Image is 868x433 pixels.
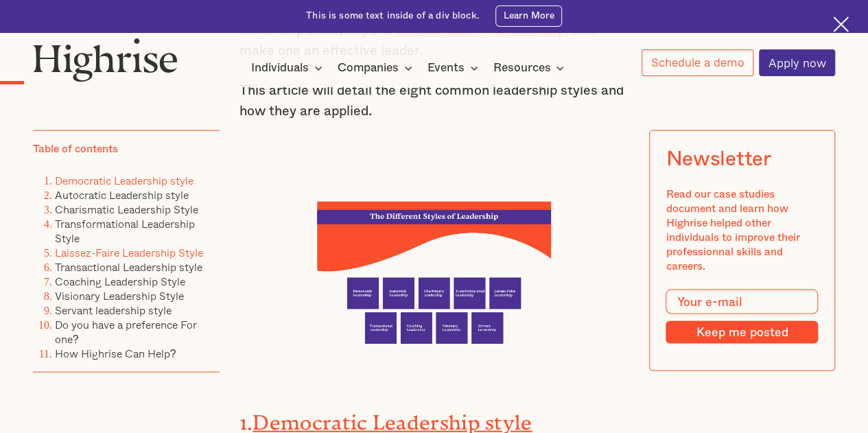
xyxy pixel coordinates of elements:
[427,60,482,76] div: Events
[55,172,193,189] a: Democratic Leadership style
[55,215,195,246] a: Transformational Leadership Style
[666,187,818,273] div: Read our case studies document and learn how Highrise helped other individuals to improve their p...
[495,5,562,27] a: Learn More
[427,60,465,76] div: Events
[239,80,629,121] p: This article will detail the eight common leadership styles and how they are applied.
[666,147,771,170] div: Newsletter
[55,273,185,290] a: Coaching Leadership Style
[55,244,203,261] a: Laissez-Faire Leadership Style
[55,259,202,275] a: Transactional Leadership style
[55,316,197,347] a: Do you have a preference For one?
[759,49,835,76] a: Apply now
[55,345,176,362] a: How Highrise Can Help?
[239,410,253,423] strong: 1.
[251,60,327,76] div: Individuals
[33,141,118,156] div: Table of contents
[55,302,172,318] a: Servant leadership style
[33,38,178,82] img: Highrise logo
[338,60,399,76] div: Companies
[55,187,189,203] a: Autocratic Leadership style
[253,410,532,423] a: Democratic Leadership style
[317,201,551,357] img: An infographic listing the various styles of leadership.
[833,16,849,32] img: Cross icon
[642,49,753,76] a: Schedule a demo
[493,60,550,76] div: Resources
[251,60,309,76] div: Individuals
[55,201,198,218] a: Charismatic Leadership Style
[666,320,818,343] input: Keep me posted
[666,290,818,344] form: Modal Form
[666,290,818,314] input: Your e-mail
[306,10,480,23] div: This is some text inside of a div block.
[55,288,184,304] a: Visionary Leadership Style
[338,60,417,76] div: Companies
[493,60,568,76] div: Resources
